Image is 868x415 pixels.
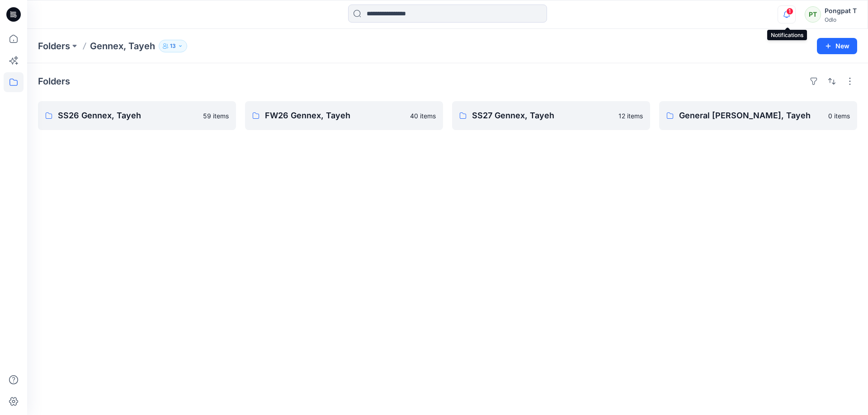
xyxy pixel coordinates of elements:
span: 1 [786,8,793,15]
p: 0 items [828,111,850,121]
p: 12 items [618,111,643,121]
a: FW26 Gennex, Tayeh40 items [245,101,443,130]
a: SS26 Gennex, Tayeh59 items [38,101,236,130]
a: General [PERSON_NAME], Tayeh0 items [659,101,857,130]
p: FW26 Gennex, Tayeh [265,109,405,122]
p: General [PERSON_NAME], Tayeh [679,109,823,122]
div: Odlo [825,16,857,23]
button: 13 [159,40,187,52]
p: Gennex, Tayeh [90,40,155,52]
div: PT [805,6,821,23]
button: New [817,38,857,54]
p: 40 items [410,111,436,121]
a: SS27 Gennex, Tayeh12 items [452,101,650,130]
p: SS26 Gennex, Tayeh [58,109,198,122]
a: Folders [38,40,70,52]
h4: Folders [38,76,70,87]
p: 59 items [203,111,229,121]
p: SS27 Gennex, Tayeh [472,109,613,122]
div: Pongpat T [825,5,857,16]
p: 13 [170,41,176,51]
